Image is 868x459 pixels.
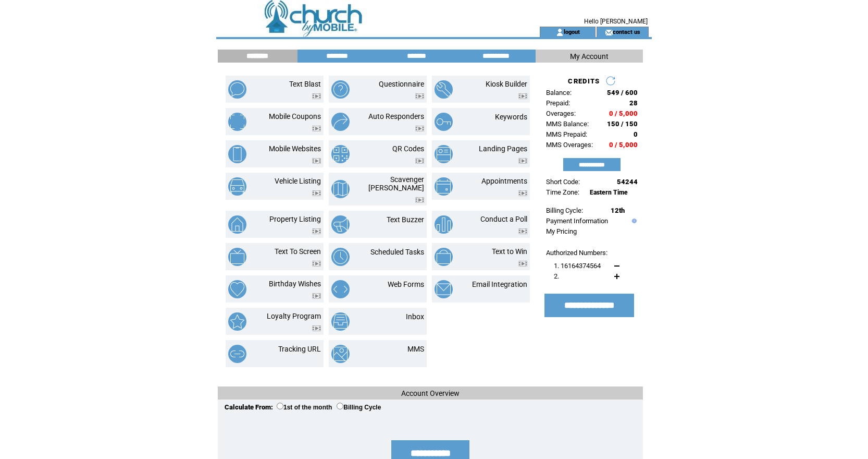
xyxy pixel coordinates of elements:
a: contact us [613,28,640,35]
img: kiosk-builder.png [435,80,453,99]
img: scavenger-hunt.png [331,180,350,198]
a: Text Blast [289,80,321,88]
span: MMS Overages: [546,141,593,149]
img: video.png [518,261,527,267]
img: account_icon.gif [556,28,564,37]
a: Questionnaire [379,80,424,88]
img: keywords.png [435,113,453,131]
img: video.png [312,325,321,331]
img: video.png [312,93,321,99]
a: Vehicle Listing [275,177,321,185]
span: CREDITS [568,77,600,85]
img: appointments.png [435,177,453,196]
span: 0 / 5,000 [609,110,638,117]
img: questionnaire.png [331,80,350,99]
span: 2. [554,272,559,280]
a: Tracking URL [278,345,321,353]
input: Billing Cycle [337,403,343,409]
span: MMS Prepaid: [546,130,587,138]
img: email-integration.png [435,280,453,298]
span: Account Overview [401,389,460,397]
input: 1st of the month [277,403,283,409]
img: property-listing.png [228,215,246,234]
a: Conduct a Poll [480,215,527,223]
span: Eastern Time [590,189,628,196]
img: video.png [518,190,527,196]
a: Scavenger [PERSON_NAME] [368,175,424,192]
img: tracking-url.png [228,345,246,363]
a: Kiosk Builder [486,80,527,88]
img: video.png [518,228,527,234]
a: Birthday Wishes [269,280,321,288]
img: video.png [415,158,424,164]
img: video.png [312,190,321,196]
img: web-forms.png [331,280,350,298]
a: Auto Responders [368,112,424,120]
img: video.png [415,197,424,203]
a: Keywords [495,113,527,121]
a: Text to Win [492,247,527,256]
img: video.png [415,126,424,131]
span: Authorized Numbers: [546,249,607,257]
a: Inbox [406,312,424,321]
img: help.gif [629,219,637,223]
img: text-blast.png [228,80,246,99]
a: Web Forms [388,280,424,288]
label: 1st of the month [277,404,332,411]
img: conduct-a-poll.png [435,215,453,234]
img: scheduled-tasks.png [331,248,350,266]
img: video.png [518,93,527,99]
img: birthday-wishes.png [228,280,246,298]
span: 549 / 600 [607,89,638,96]
span: 12th [611,207,625,214]
img: loyalty-program.png [228,312,246,331]
span: 0 [634,130,638,138]
img: landing-pages.png [435,145,453,163]
img: mobile-websites.png [228,145,246,163]
img: video.png [415,93,424,99]
img: video.png [312,228,321,234]
a: My Pricing [546,227,577,235]
span: Calculate From: [225,403,273,411]
span: Prepaid: [546,99,570,107]
img: auto-responders.png [331,113,350,131]
img: text-to-screen.png [228,248,246,266]
img: vehicle-listing.png [228,177,246,196]
label: Billing Cycle [337,404,381,411]
img: video.png [518,158,527,164]
span: My Account [570,52,609,61]
img: qr-codes.png [331,145,350,163]
span: 54244 [617,178,638,186]
span: Short Code: [546,178,580,186]
img: text-to-win.png [435,248,453,266]
span: Hello [PERSON_NAME] [584,18,648,25]
span: Overages: [546,110,576,117]
a: Text To Screen [275,247,321,256]
span: 0 / 5,000 [609,141,638,149]
a: logout [564,28,580,35]
img: video.png [312,261,321,267]
span: Time Zone: [546,188,579,196]
a: Mobile Coupons [269,112,321,120]
img: inbox.png [331,312,350,331]
span: 1. 16164374564 [554,262,601,270]
a: MMS [407,345,424,353]
a: Payment Information [546,217,608,225]
a: Mobile Websites [269,144,321,153]
a: Scheduled Tasks [370,248,424,256]
a: Email Integration [472,280,527,288]
span: 150 / 150 [607,120,638,128]
span: Balance: [546,89,572,96]
span: 28 [629,99,638,107]
a: QR Codes [392,144,424,153]
img: mms.png [331,345,350,363]
a: Text Buzzer [387,215,424,224]
span: Billing Cycle: [546,207,583,214]
img: text-buzzer.png [331,215,350,234]
a: Appointments [481,177,527,185]
img: contact_us_icon.gif [605,28,613,37]
img: video.png [312,293,321,299]
span: MMS Balance: [546,120,589,128]
a: Property Listing [269,215,321,223]
img: mobile-coupons.png [228,113,246,131]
